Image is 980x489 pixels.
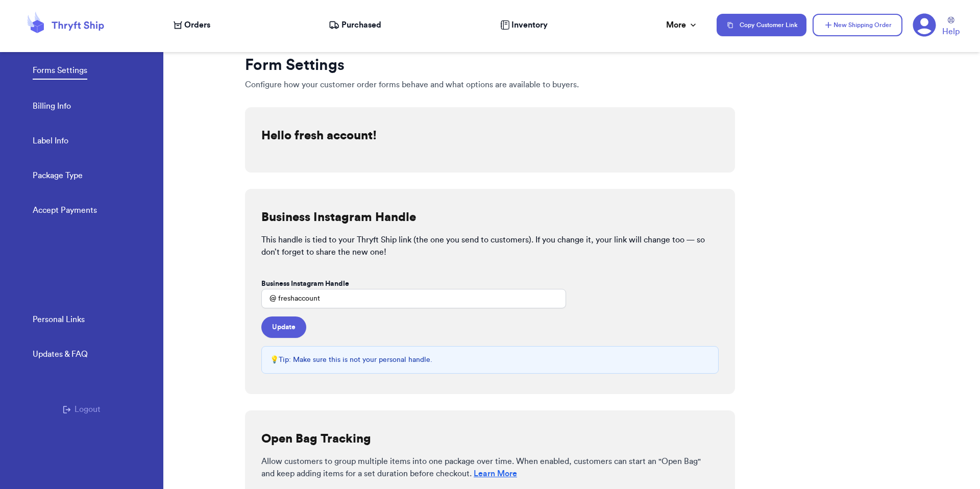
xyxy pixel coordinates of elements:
[174,19,210,31] a: Orders
[261,279,349,289] label: Business Instagram Handle
[942,17,960,38] a: Help
[261,289,276,308] div: @
[33,348,88,362] a: Updates & FAQ
[33,135,68,149] a: Label Info
[33,313,85,328] a: Personal Links
[329,19,381,31] a: Purchased
[261,234,719,258] p: This handle is tied to your Thryft Ship link (the one you send to customers). If you change it, y...
[33,204,97,218] a: Accept Payments
[184,19,210,31] span: Orders
[261,433,371,445] h2: Open Bag Tracking
[261,455,710,480] p: Allow customers to group multiple items into one package over time. When enabled, customers can s...
[270,355,432,365] p: 💡 Tip: Make sure this is not your personal handle.
[813,14,902,36] button: New Shipping Order
[500,19,548,31] a: Inventory
[474,470,517,478] a: Learn More
[666,19,698,31] div: More
[33,100,71,114] a: Billing Info
[261,209,416,226] h2: Business Instagram Handle
[261,316,306,338] button: Update
[63,403,101,415] button: Logout
[341,19,381,31] span: Purchased
[33,169,83,184] a: Package Type
[245,56,735,75] h1: Form Settings
[261,128,377,144] h2: Hello fresh account!
[717,14,806,36] button: Copy Customer Link
[245,79,735,91] p: Configure how your customer order forms behave and what options are available to buyers.
[511,19,548,31] span: Inventory
[33,348,88,360] div: Updates & FAQ
[33,64,87,80] a: Forms Settings
[942,26,960,38] span: Help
